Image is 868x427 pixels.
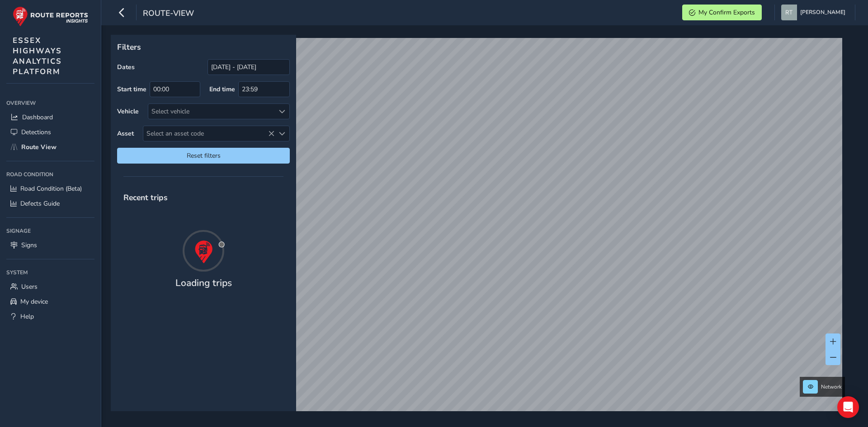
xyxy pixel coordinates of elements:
a: Help [6,309,94,324]
a: Road Condition (Beta) [6,181,94,196]
label: Dates [117,63,135,71]
img: diamond-layout [781,5,797,20]
span: Reset filters [124,151,283,160]
span: Network [821,383,842,390]
a: Defects Guide [6,196,94,211]
span: My device [20,297,48,306]
a: Detections [6,125,94,140]
h4: Loading trips [175,277,232,289]
label: Vehicle [117,107,139,116]
canvas: Map [114,38,842,422]
button: Reset filters [117,148,290,164]
label: End time [209,85,235,94]
span: Detections [21,128,51,136]
span: route-view [143,8,194,20]
a: Route View [6,140,94,155]
button: My Confirm Exports [682,5,762,20]
a: Signs [6,238,94,253]
div: Select vehicle [148,104,274,119]
img: rr logo [13,6,88,27]
a: My device [6,294,94,309]
span: Road Condition (Beta) [20,184,82,193]
span: Recent trips [117,186,174,209]
div: Overview [6,96,94,110]
span: ESSEX HIGHWAYS ANALYTICS PLATFORM [13,35,62,77]
div: System [6,266,94,279]
span: My Confirm Exports [698,8,755,17]
button: [PERSON_NAME] [781,5,849,20]
p: Filters [117,41,290,53]
div: Road Condition [6,168,94,181]
div: Open Intercom Messenger [837,396,859,418]
label: Start time [117,85,146,94]
div: Select an asset code [274,126,289,141]
span: Route View [21,143,57,151]
label: Asset [117,129,134,138]
a: Users [6,279,94,294]
span: Signs [21,241,37,249]
span: Dashboard [22,113,53,122]
span: Help [20,312,34,321]
span: Defects Guide [20,199,60,208]
span: Select an asset code [143,126,274,141]
span: [PERSON_NAME] [800,5,845,20]
div: Signage [6,224,94,238]
a: Dashboard [6,110,94,125]
span: Users [21,282,38,291]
